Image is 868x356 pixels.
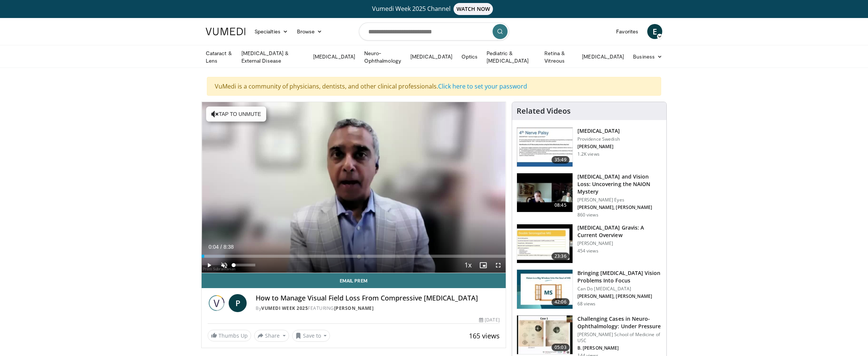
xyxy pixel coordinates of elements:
input: Search topics, interventions [359,23,509,41]
a: Business [628,49,667,64]
span: 35:49 [552,156,570,164]
p: 68 views [577,301,596,307]
a: 35:49 [MEDICAL_DATA] Providence Swedish [PERSON_NAME] 1.2K views [517,127,662,167]
p: [PERSON_NAME], [PERSON_NAME] [577,293,662,299]
a: Specialties [250,24,292,39]
span: / [220,244,222,250]
span: 23:36 [552,252,570,260]
a: Cataract & Lens [201,50,237,65]
span: 0:04 [208,244,219,250]
h3: [MEDICAL_DATA] and Vision Loss: Uncovering the NAION Mystery [577,173,662,195]
p: B. [PERSON_NAME] [577,345,662,351]
div: [DATE] [479,317,499,323]
a: Optics [457,49,482,64]
div: VuMedi is a community of physicians, dentists, and other clinical professionals. [207,77,661,96]
span: 8:38 [223,244,234,250]
img: Vumedi Week 2025 [208,294,226,312]
a: Thumbs Up [208,330,251,341]
a: [MEDICAL_DATA] [406,49,457,64]
button: Share [254,330,289,342]
a: Click here to set your password [438,82,527,90]
button: Play [202,258,217,273]
h3: [MEDICAL_DATA] [577,127,620,135]
p: [PERSON_NAME] School of Medicine of USC [577,332,662,344]
img: 0e5b09ff-ab95-416c-aeae-f68bcf47d7bd.150x105_q85_crop-smart_upscale.jpg [517,128,573,167]
h3: Bringing [MEDICAL_DATA] Vision Problems Into Focus [577,269,662,284]
a: Favorites [612,24,643,39]
a: Retina & Vitreous [540,50,577,65]
p: [PERSON_NAME] [577,144,620,150]
a: [MEDICAL_DATA] [577,49,628,64]
button: Tap to unmute [206,107,266,122]
p: Can Do [MEDICAL_DATA] [577,286,662,292]
img: befedb23-9f31-4837-b824-e3399f582dab.150x105_q85_crop-smart_upscale.jpg [517,315,573,354]
a: Vumedi Week 2025 [261,305,308,311]
button: Playback Rate [461,258,476,273]
a: Neuro-Ophthalmology [360,50,406,65]
button: Enable picture-in-picture mode [476,258,491,273]
h3: Challenging Cases in Neuro- Ophthalmology: Under Pressure [577,315,662,330]
p: [PERSON_NAME], [PERSON_NAME] [577,204,662,210]
a: Browse [292,24,327,39]
h4: How to Manage Visual Field Loss From Compressive [MEDICAL_DATA] [256,294,500,302]
p: 454 views [577,248,598,254]
a: [PERSON_NAME] [334,305,374,311]
p: Providence Swedish [577,136,620,142]
h4: Related Videos [517,107,571,116]
a: P [229,294,247,312]
a: E [647,24,662,39]
a: [MEDICAL_DATA] [309,49,360,64]
p: 860 views [577,212,598,218]
span: 42:06 [552,298,570,306]
h3: [MEDICAL_DATA] Gravis: A Current Overview [577,224,662,239]
span: WATCH NOW [454,3,493,15]
img: 1850415f-643d-4f8a-8931-68732fb02e4b.150x105_q85_crop-smart_upscale.jpg [517,224,573,263]
a: Pediatric & [MEDICAL_DATA] [482,50,540,65]
button: Save to [292,330,330,342]
p: [PERSON_NAME] Eyes [577,197,662,203]
a: Vumedi Week 2025 ChannelWATCH NOW [207,3,661,15]
span: 08:45 [552,201,570,209]
a: Email Prem [202,273,506,288]
a: [MEDICAL_DATA] & External Disease [237,50,309,65]
button: Unmute [217,258,232,273]
a: 23:36 [MEDICAL_DATA] Gravis: A Current Overview [PERSON_NAME] 454 views [517,224,662,264]
p: 1.2K views [577,151,600,157]
button: Fullscreen [491,258,506,273]
a: 08:45 [MEDICAL_DATA] and Vision Loss: Uncovering the NAION Mystery [PERSON_NAME] Eyes [PERSON_NAM... [517,173,662,218]
a: 42:06 Bringing [MEDICAL_DATA] Vision Problems Into Focus Can Do [MEDICAL_DATA] [PERSON_NAME], [PE... [517,269,662,309]
div: Volume Level [234,264,255,266]
span: 05:03 [552,344,570,351]
img: bcc38a7c-8a22-4011-95cd-d7ac30e009eb.150x105_q85_crop-smart_upscale.jpg [517,270,573,309]
div: By FEATURING [256,305,500,312]
img: f4c4af03-ca5d-47ef-b42d-70f5528b5c5c.150x105_q85_crop-smart_upscale.jpg [517,173,573,212]
p: [PERSON_NAME] [577,240,662,246]
span: 165 views [469,331,500,340]
div: Progress Bar [202,255,506,258]
video-js: Video Player [202,102,506,273]
img: VuMedi Logo [206,28,246,35]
